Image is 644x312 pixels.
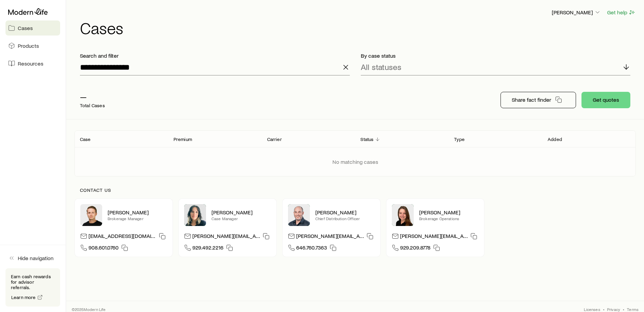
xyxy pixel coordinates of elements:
span: Cases [18,25,33,31]
span: Learn more [11,295,36,300]
p: [PERSON_NAME][EMAIL_ADDRESS][DOMAIN_NAME] [296,232,364,242]
p: [PERSON_NAME] [315,209,375,216]
p: [PERSON_NAME] [419,209,479,216]
p: Carrier [267,137,282,142]
a: Terms [627,307,639,312]
button: Get help [607,9,636,16]
a: Privacy [607,307,620,312]
img: Ellen Wall [392,204,414,226]
p: [PERSON_NAME] [211,209,271,216]
div: Earn cash rewards for advisor referrals.Learn more [5,268,60,307]
p: Added [548,137,562,142]
p: Brokerage Operations [419,216,479,221]
img: Dan Pierson [288,204,310,226]
p: © 2025 Modern Life [72,307,106,312]
img: Rich Loeffler [80,204,102,226]
div: Client cases [74,130,636,176]
p: Contact us [80,187,630,193]
p: Chief Distribution Officer [315,216,375,221]
span: • [603,307,604,312]
p: — [80,92,105,101]
p: [EMAIL_ADDRESS][DOMAIN_NAME] [88,232,156,242]
a: Licenses [584,307,600,312]
p: No matching cases [332,158,378,165]
p: Brokerage Manager [108,216,167,221]
span: 929.209.8778 [400,244,430,253]
h1: Cases [80,19,636,36]
span: 646.760.7363 [296,244,327,253]
p: Premium [174,137,192,142]
button: Share fact finder [501,92,576,108]
span: • [623,307,624,312]
p: Status [360,137,373,142]
p: By case status [361,52,631,59]
span: 908.601.0760 [88,244,119,253]
span: Hide navigation [18,255,54,261]
p: [PERSON_NAME][EMAIL_ADDRESS][DOMAIN_NAME] [400,232,468,242]
span: 929.492.2216 [192,244,223,253]
p: [PERSON_NAME] [552,9,601,16]
p: [PERSON_NAME][EMAIL_ADDRESS][DOMAIN_NAME] [192,232,260,242]
p: Type [454,137,465,142]
span: Products [18,42,39,49]
a: Resources [5,56,60,71]
button: [PERSON_NAME] [551,9,601,17]
p: Case Manager [211,216,271,221]
button: Hide navigation [5,251,60,266]
p: Share fact finder [512,96,551,103]
img: Lisette Vega [184,204,206,226]
span: Resources [18,60,43,67]
a: Cases [5,20,60,36]
p: Search and filter [80,52,350,59]
a: Products [5,38,60,53]
p: [PERSON_NAME] [108,209,167,216]
p: Case [80,137,91,142]
p: Earn cash rewards for advisor referrals. [11,274,55,290]
p: Total Cases [80,103,105,108]
button: Get quotes [581,92,630,108]
p: All statuses [361,62,401,72]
